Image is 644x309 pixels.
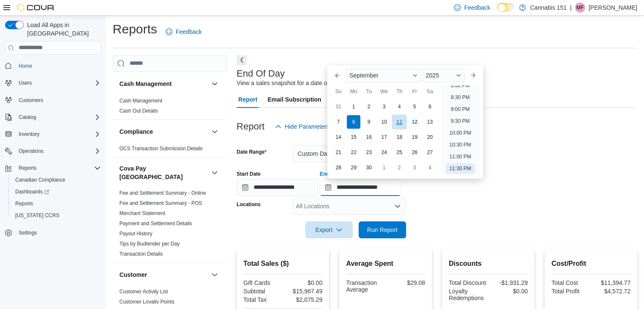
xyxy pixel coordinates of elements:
[243,296,281,303] div: Total Tax
[392,146,406,159] div: day-25
[19,148,44,154] span: Operations
[119,80,172,88] h3: Cash Management
[19,63,32,69] span: Home
[15,227,101,238] span: Settings
[237,55,247,65] button: Next
[387,279,425,286] div: $29.08
[8,186,104,198] a: Dashboards
[285,279,322,286] div: $0.00
[15,146,101,156] span: Operations
[576,3,583,13] span: MF
[119,241,180,247] a: Tips by Budtender per Day
[408,146,421,159] div: day-26
[119,200,202,206] a: Fee and Settlement Summary - POS
[466,69,480,82] button: Next month
[347,130,360,144] div: day-15
[392,130,406,144] div: day-18
[210,168,220,178] button: Cova Pay [GEOGRAPHIC_DATA]
[12,199,101,209] span: Reports
[446,140,474,150] li: 10:30 PM
[210,79,220,89] button: Cash Management
[377,146,391,159] div: day-24
[392,85,406,98] div: Th
[2,77,104,89] button: Users
[446,152,474,162] li: 11:00 PM
[2,94,104,106] button: Customers
[377,161,391,174] div: day-1
[268,91,321,108] span: Email Subscription
[551,279,589,286] div: Total Cost
[408,115,421,129] div: day-12
[5,56,101,261] nav: Complex example
[119,231,152,237] a: Payout History
[119,270,147,279] h3: Customer
[19,165,36,171] span: Reports
[119,210,165,216] a: Merchant Statement
[285,296,322,303] div: $2,075.29
[346,279,384,293] div: Transaction Average
[331,99,437,175] div: September, 2025
[119,164,208,181] h3: Cova Pay [GEOGRAPHIC_DATA]
[119,210,165,217] span: Merchant Statement
[15,95,47,105] a: Customers
[15,95,101,105] span: Customers
[449,279,486,286] div: Total Discount
[570,3,572,13] p: |
[332,100,345,113] div: day-31
[19,131,39,138] span: Inventory
[119,221,192,226] a: Payment and Settlement Details
[408,100,421,113] div: day-5
[331,69,344,82] button: Previous Month
[119,270,208,279] button: Customer
[271,118,333,135] button: Hide Parameters
[362,100,376,113] div: day-2
[119,127,153,136] h3: Compliance
[119,251,163,257] a: Transaction Details
[593,288,630,295] div: $4,572.72
[237,79,361,88] div: View a sales snapshot for a date or date range.
[448,104,473,114] li: 9:00 PM
[15,129,43,139] button: Inventory
[15,112,39,122] button: Catalog
[119,145,203,152] span: OCS Transaction Submission Details
[362,85,376,98] div: Tu
[490,288,528,295] div: $0.00
[377,130,391,144] div: day-17
[408,85,421,98] div: Fr
[332,146,345,159] div: day-21
[362,146,376,159] div: day-23
[593,279,630,286] div: $11,394.77
[162,23,205,40] a: Feedback
[119,220,192,227] span: Payment and Settlement Details
[497,3,515,12] input: Dark Mode
[15,177,65,183] span: Canadian Compliance
[362,161,376,174] div: day-30
[551,259,630,269] h2: Cost/Profit
[8,174,104,186] button: Canadian Compliance
[346,259,425,269] h2: Average Spent
[19,80,32,86] span: Users
[2,128,104,140] button: Inventory
[2,111,104,123] button: Catalog
[394,203,401,210] button: Open list of options
[119,298,174,305] span: Customer Loyalty Points
[423,100,437,113] div: day-6
[464,3,490,12] span: Feedback
[237,171,261,177] label: Start Date
[237,69,285,79] h3: End Of Day
[12,187,101,197] span: Dashboards
[448,116,473,126] li: 9:30 PM
[347,115,360,129] div: day-8
[12,210,63,221] a: [US_STATE] CCRS
[15,78,101,88] span: Users
[176,28,202,36] span: Feedback
[551,288,589,295] div: Total Profit
[113,96,227,119] div: Cash Management
[423,115,437,129] div: day-13
[449,288,486,301] div: Loyalty Redemptions
[119,108,158,114] span: Cash Out Details
[408,161,421,174] div: day-3
[349,72,378,79] span: September
[243,259,323,269] h2: Total Sales ($)
[119,200,202,207] span: Fee and Settlement Summary - POS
